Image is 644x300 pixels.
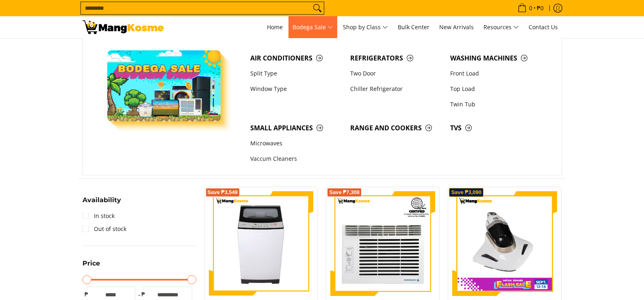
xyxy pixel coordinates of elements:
span: Bodega Sale [293,22,333,32]
span: Resources [484,22,519,32]
span: Washing Machines [450,53,542,63]
span: Save ₱7,308 [329,190,360,195]
span: Refrigerators [350,53,442,63]
a: Refrigerators [346,50,446,66]
a: Front Load [446,66,546,81]
img: Condura UV Bed Vacuum Cleaner (Class A) [452,191,557,296]
nav: Main Menu [172,16,562,38]
span: Save ₱3,090 [451,190,481,195]
summary: Open [82,197,121,209]
span: ₱ [82,290,91,298]
span: Save ₱3,549 [208,190,238,195]
img: Kelvinator 1 HP Deluxe Eco Window-Type, Non-Inverter Air Conditioner (Class A) [330,191,435,296]
a: Top Load [446,81,546,97]
span: 0 [528,5,533,11]
a: New Arrivals [435,16,478,38]
a: Home [263,16,287,38]
span: Availability [82,197,121,203]
span: Air Conditioners [250,53,342,63]
img: Class A | Mang Kosme [82,20,164,34]
a: Washing Machines [446,50,546,66]
a: Chiller Refrigerator [346,81,446,97]
span: Home [267,23,283,31]
a: Two Door [346,66,446,81]
span: Price [82,260,100,267]
img: condura-7.5kg-topload-non-inverter-washing-machine-class-c-full-view-mang-kosme [212,191,310,296]
a: Air Conditioners [246,50,346,66]
a: TVs [446,120,546,136]
a: Microwaves [246,136,346,151]
a: Window Type [246,81,346,97]
a: Twin Tub [446,97,546,112]
button: Search [311,2,324,14]
a: Split Type [246,66,346,81]
a: Resources [479,16,523,38]
img: Bodega Sale [107,50,221,121]
span: Shop by Class [343,22,388,32]
span: Small Appliances [250,123,342,133]
span: TVs [450,123,542,133]
a: Shop by Class [339,16,392,38]
span: ₱0 [536,5,545,11]
summary: Open [82,260,100,273]
span: Contact Us [529,23,558,31]
a: Contact Us [525,16,562,38]
a: Bulk Center [394,16,434,38]
span: Bulk Center [398,23,429,31]
a: Vaccum Cleaners [246,151,346,167]
a: Range and Cookers [346,120,446,136]
a: Out of stock [82,222,126,235]
span: New Arrivals [439,23,474,31]
span: • [515,4,546,13]
span: Range and Cookers [350,123,442,133]
span: ₱ [139,290,147,298]
a: In stock [82,209,115,222]
a: Small Appliances [246,120,346,136]
a: Bodega Sale [288,16,337,38]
